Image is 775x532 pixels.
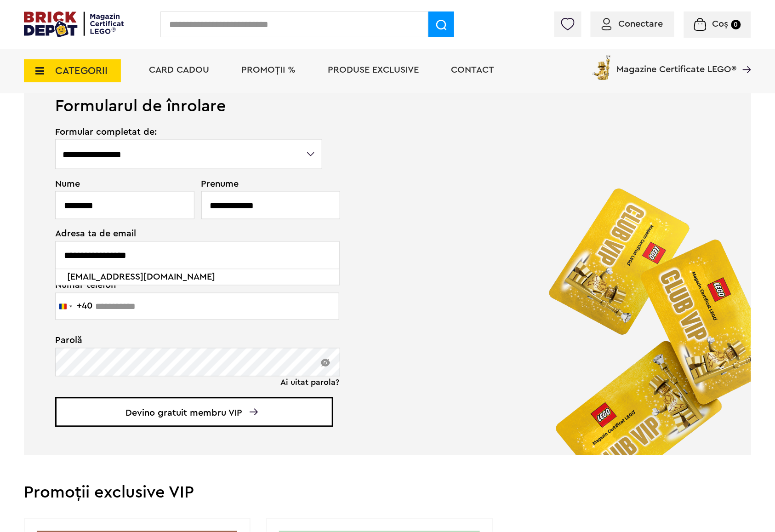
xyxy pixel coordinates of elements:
[602,19,663,29] a: Conectare
[55,336,323,345] span: Parolă
[55,179,189,189] span: Nume
[328,65,419,74] a: Produse exclusive
[56,293,92,320] button: Selected country
[149,65,209,74] a: Card Cadou
[280,378,339,387] a: Ai uitat parola?
[55,66,108,76] span: CATEGORII
[731,20,741,29] small: 0
[712,19,729,29] span: Coș
[250,409,258,416] img: Arrow%20-%20Down.svg
[55,229,323,239] span: Adresa ta de email
[617,53,737,74] span: Magazine Certificate LEGO®
[619,19,663,29] span: Conectare
[55,397,333,427] span: Devino gratuit membru VIP
[451,65,494,74] a: Contact
[77,302,92,311] div: +40
[55,127,323,137] span: Formular completat de:
[737,53,751,62] a: Magazine Certificate LEGO®
[24,484,751,501] h2: Promoții exclusive VIP
[241,65,296,74] a: PROMOȚII %
[534,173,751,455] img: vip_page_image
[201,179,324,189] span: Prenume
[64,269,332,285] li: [EMAIL_ADDRESS][DOMAIN_NAME]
